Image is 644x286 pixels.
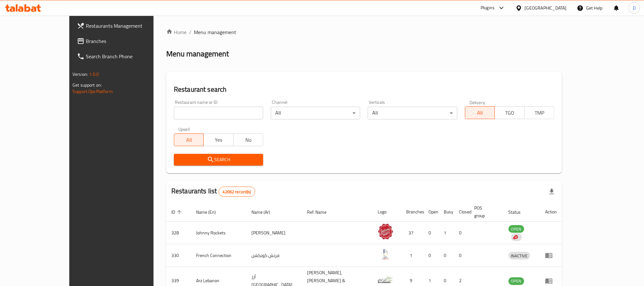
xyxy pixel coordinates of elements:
[166,244,191,267] td: 330
[271,107,360,119] div: All
[177,135,201,145] span: All
[525,4,567,11] div: [GEOGRAPHIC_DATA]
[307,208,335,216] span: Ref. Name
[509,225,524,233] div: OPEN
[189,28,191,36] li: /
[509,225,524,233] span: OPEN
[474,204,496,219] span: POS group
[89,70,99,78] span: 1.0.0
[166,49,229,59] h2: Menu management
[468,108,492,118] span: All
[72,33,177,49] a: Branches
[178,127,190,132] label: Upsell
[511,233,522,241] div: Indicates that the vendor menu management has been moved to DH Catalog service
[497,108,522,118] span: TGO
[401,222,423,244] td: 37
[86,22,172,30] span: Restaurants Management
[423,244,439,267] td: 0
[236,135,261,145] span: No
[509,252,530,260] span: INACTIVE
[174,133,204,146] button: All
[166,28,562,36] nav: breadcrumb
[378,246,394,262] img: French Connection
[191,244,247,267] td: French Connection
[481,4,495,12] div: Plugins
[512,234,518,240] img: delivery hero logo
[86,37,172,45] span: Branches
[191,222,247,244] td: Johnny Rockets
[469,100,485,104] label: Delivery
[545,252,557,259] div: Menu
[454,222,469,244] td: 0
[174,107,263,119] input: Search for restaurant name or ID..
[544,184,559,199] div: Export file
[72,70,88,78] span: Version:
[72,18,177,33] a: Restaurants Management
[368,107,457,119] div: All
[179,156,258,164] span: Search
[174,85,554,94] h2: Restaurant search
[72,49,177,64] a: Search Branch Phone
[194,28,236,36] span: Menu management
[509,277,524,285] span: OPEN
[465,106,495,119] button: All
[72,81,102,89] span: Get support on:
[454,202,469,222] th: Closed
[247,244,302,267] td: فرنش كونكشن
[196,208,224,216] span: Name (En)
[401,202,423,222] th: Branches
[252,208,279,216] span: Name (Ar)
[527,108,552,118] span: TMP
[545,277,557,285] div: Menu
[439,202,454,222] th: Busy
[524,106,554,119] button: TMP
[401,244,423,267] td: 1
[166,222,191,244] td: 328
[247,222,302,244] td: [PERSON_NAME]
[495,106,524,119] button: TGO
[219,189,255,195] span: 42062 record(s)
[423,222,439,244] td: 0
[219,187,255,197] div: Total records count
[509,208,529,216] span: Status
[171,186,255,197] h2: Restaurants list
[633,4,636,11] span: D
[423,202,439,222] th: Open
[439,244,454,267] td: 0
[233,133,263,146] button: No
[72,87,113,96] a: Support.OpsPlatform
[540,202,562,222] th: Action
[373,202,401,222] th: Logo
[171,208,183,216] span: ID
[174,154,263,166] button: Search
[206,135,231,145] span: Yes
[378,224,394,240] img: Johnny Rockets
[86,53,172,60] span: Search Branch Phone
[454,244,469,267] td: 0
[439,222,454,244] td: 1
[203,133,233,146] button: Yes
